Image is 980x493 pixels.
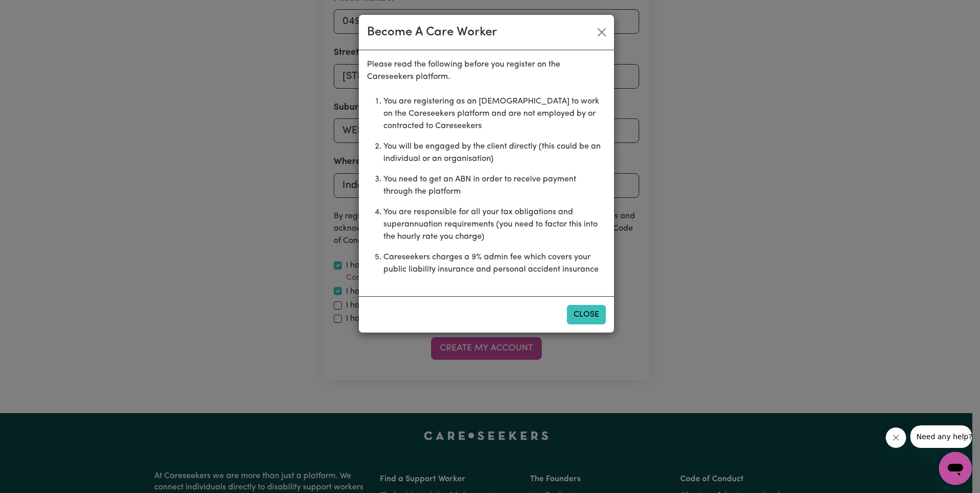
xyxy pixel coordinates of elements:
[383,91,606,136] li: You are registering as an [DEMOGRAPHIC_DATA] to work on the Careseekers platform and are not empl...
[910,425,972,448] iframe: Message from company
[383,136,606,169] li: You will be engaged by the client directly (this could be an individual or an organisation)
[383,202,606,247] li: You are responsible for all your tax obligations and superannuation requirements (you need to fac...
[886,427,906,448] iframe: Close message
[383,169,606,202] li: You need to get an ABN in order to receive payment through the platform
[594,24,610,40] button: Close
[383,247,606,280] li: Careseekers charges a 9% admin fee which covers your public liability insurance and personal acci...
[939,452,972,485] iframe: Button to launch messaging window
[567,305,606,324] button: Close
[6,7,62,15] span: Need any help?
[367,23,497,42] div: Become A Care Worker
[367,58,606,83] p: Please read the following before you register on the Careseekers platform.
